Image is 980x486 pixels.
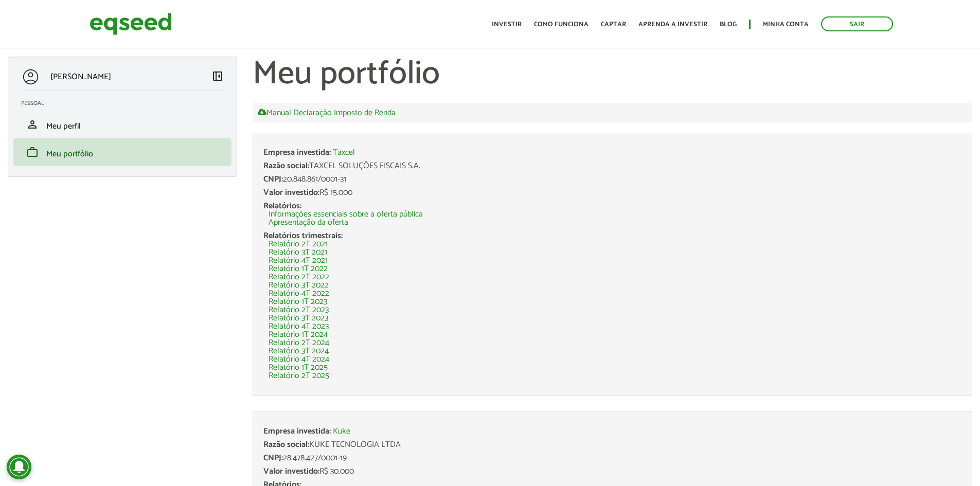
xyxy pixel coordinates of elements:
[269,240,328,248] a: Relatório 2T 2021
[269,273,329,281] a: Relatório 2T 2022
[492,21,522,28] a: Investir
[46,119,81,133] span: Meu perfil
[263,229,343,243] span: Relatórios trimestrais:
[263,175,961,184] div: 20.848.861/0001-31
[269,372,329,380] a: Relatório 2T 2025
[263,199,301,213] span: Relatórios:
[13,138,231,166] li: Meu portfólio
[333,149,355,157] a: Taxcel
[263,438,309,452] span: Razão social:
[263,186,319,200] span: Valor investido:
[534,21,589,28] a: Como funciona
[263,467,961,476] div: R$ 30.000
[269,355,329,364] a: Relatório 4T 2024
[269,298,327,306] a: Relatório 1T 2023
[21,100,231,106] h2: Pessoal
[269,257,328,265] a: Relatório 4T 2021
[21,146,224,158] a: workMeu portfólio
[26,118,39,131] span: person
[263,189,961,197] div: R$ 15.000
[263,441,961,449] div: KUKE TECNOLOGIA LTDA
[269,306,329,314] a: Relatório 2T 2023
[50,72,111,82] p: [PERSON_NAME]
[269,322,329,331] a: Relatório 4T 2023
[601,21,626,28] a: Captar
[269,248,327,257] a: Relatório 3T 2021
[763,21,809,28] a: Minha conta
[269,265,328,273] a: Relatório 1T 2022
[263,162,961,170] div: TAXCEL SOLUÇÕES FISCAIS S.A.
[253,57,972,93] h1: Meu portfólio
[269,210,423,219] a: Informações essenciais sobre a oferta pública
[263,146,331,159] span: Empresa investida:
[269,290,329,298] a: Relatório 4T 2022
[269,219,348,227] a: Apresentação da oferta
[269,347,329,355] a: Relatório 3T 2024
[269,364,328,372] a: Relatório 1T 2025
[263,464,319,478] span: Valor investido:
[258,108,396,117] a: Manual Declaração Imposto de Renda
[269,314,328,322] a: Relatório 3T 2023
[90,10,172,38] img: EqSeed
[269,331,328,339] a: Relatório 1T 2024
[263,424,331,438] span: Empresa investida:
[13,111,231,138] li: Meu perfil
[21,118,224,131] a: personMeu perfil
[720,21,737,28] a: Blog
[333,427,350,436] a: Kuke
[821,16,893,31] a: Sair
[211,70,224,82] span: left_panel_close
[211,70,224,84] a: Colapsar menu
[263,451,283,465] span: CNPJ:
[263,159,309,173] span: Razão social:
[26,146,39,158] span: work
[638,21,707,28] a: Aprenda a investir
[263,454,961,462] div: 28.478.427/0001-19
[263,172,283,186] span: CNPJ:
[269,339,329,347] a: Relatório 2T 2024
[269,281,329,290] a: Relatório 3T 2022
[46,147,93,161] span: Meu portfólio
